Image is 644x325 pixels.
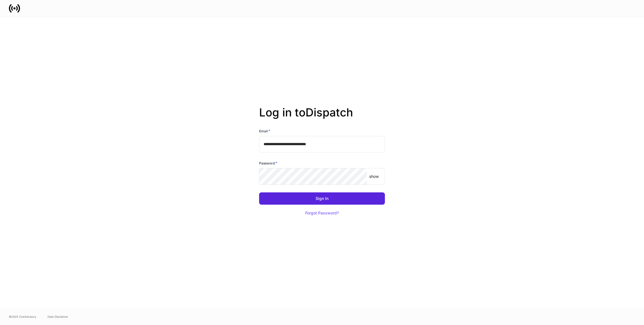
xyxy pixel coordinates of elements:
span: © 2025 OneAdvisory [9,314,36,319]
button: Sign In [259,192,385,205]
p: show [369,174,379,179]
h2: Log in to Dispatch [259,106,385,128]
div: Forgot Password? [305,211,339,215]
button: Forgot Password? [298,207,346,219]
h6: Password [259,160,277,166]
a: Data Disclaimer [48,314,68,319]
h6: Email [259,128,270,134]
div: Sign In [316,197,328,200]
